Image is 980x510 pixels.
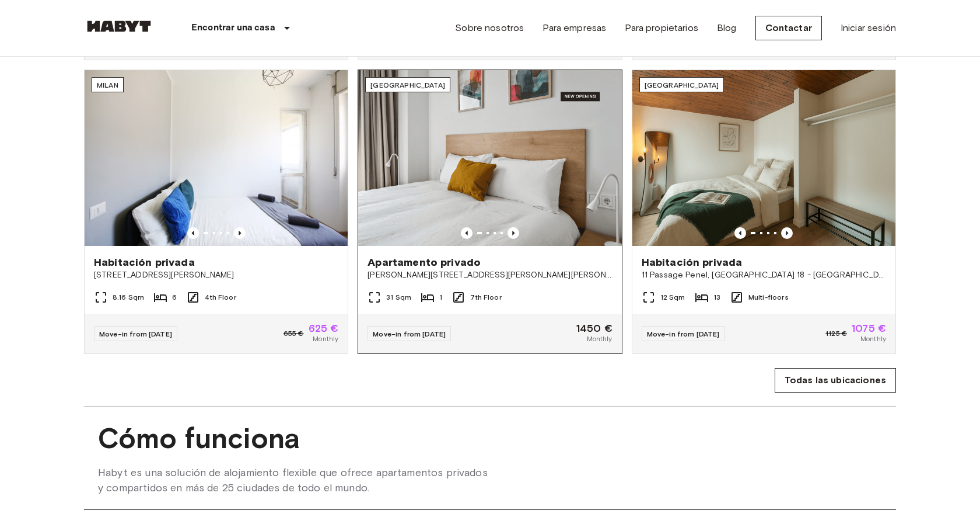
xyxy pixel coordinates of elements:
button: Previous image [187,227,199,239]
span: Monthly [860,334,886,344]
span: 1450 € [576,323,612,334]
span: 655 € [283,328,304,339]
span: [GEOGRAPHIC_DATA] [645,81,719,89]
img: Marketing picture of unit ES-15-102-734-001 [358,70,621,246]
span: 13 [713,292,720,303]
span: Apartamento privado [367,255,481,269]
span: 8.16 Sqm [113,292,144,303]
span: Monthly [587,334,612,344]
span: Move-in from [DATE] [99,329,172,338]
span: 1 [439,292,442,303]
a: Marketing picture of unit FR-18-011-001-012Previous imagePrevious image[GEOGRAPHIC_DATA]Habitació... [632,70,896,354]
span: 12 Sqm [660,292,685,303]
span: Monthly [313,334,338,344]
img: Marketing picture of unit FR-18-011-001-012 [632,70,895,246]
span: Habyt es una solución de alojamiento flexible que ofrece apartamentos privados y compartidos en m... [98,465,490,495]
a: Marketing picture of unit ES-15-102-734-001Previous imagePrevious image[GEOGRAPHIC_DATA]Apartamen... [358,70,622,354]
p: Encontrar una casa [191,21,275,35]
a: Para empresas [542,21,606,35]
img: Habyt [84,20,154,32]
span: Move-in from [DATE] [647,329,720,338]
span: Multi-floors [748,292,789,303]
span: [PERSON_NAME][STREET_ADDRESS][PERSON_NAME][PERSON_NAME] [367,269,612,281]
span: 6 [172,292,177,303]
span: 1075 € [852,323,886,334]
span: [GEOGRAPHIC_DATA] [370,81,445,89]
span: Move-in from [DATE] [373,329,446,338]
button: Previous image [781,227,793,239]
span: Cómo funciona [98,421,882,456]
a: Contactar [755,16,822,40]
span: 625 € [309,323,339,334]
span: [STREET_ADDRESS][PERSON_NAME] [94,269,338,281]
a: Sobre nosotros [455,21,524,35]
span: 1125 € [825,328,847,339]
span: 7th Floor [470,292,501,303]
a: Iniciar sesión [841,21,896,35]
a: Para propietarios [625,21,698,35]
button: Previous image [461,227,473,239]
span: 4th Floor [205,292,236,303]
span: Habitación privada [642,255,743,269]
img: Marketing picture of unit IT-14-111-001-006 [85,70,348,246]
span: Habitación privada [94,255,195,269]
a: Todas las ubicaciones [775,368,896,393]
span: 31 Sqm [386,292,411,303]
button: Previous image [508,227,519,239]
a: Marketing picture of unit IT-14-111-001-006Previous imagePrevious imageMilanHabitación privada[ST... [84,70,348,354]
a: Blog [717,21,737,35]
span: 11 Passage Penel, [GEOGRAPHIC_DATA] 18 - [GEOGRAPHIC_DATA] [642,269,886,281]
button: Previous image [234,227,246,239]
button: Previous image [734,227,746,239]
span: Milan [97,81,118,89]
